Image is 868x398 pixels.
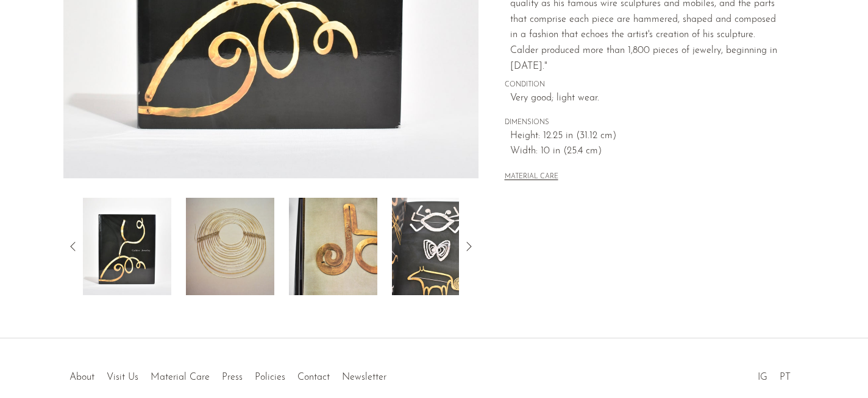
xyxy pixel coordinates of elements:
[505,117,779,128] span: DIMENSIONS
[505,173,558,182] button: MATERIAL CARE
[69,372,94,382] a: About
[392,198,480,295] img: Calder Jewelry
[255,372,285,382] a: Policies
[505,80,779,91] span: CONDITION
[63,363,393,386] ul: Quick links
[510,144,779,159] span: Width: 10 in (25.4 cm)
[107,372,138,382] a: Visit Us
[297,372,330,382] a: Contact
[186,198,274,295] img: Calder Jewelry
[289,198,377,295] img: Calder Jewelry
[510,91,779,106] span: Very good; light wear.
[151,372,210,382] a: Material Care
[780,372,791,382] a: PT
[758,372,767,382] a: IG
[510,128,779,144] span: Height: 12.25 in (31.12 cm)
[222,372,243,382] a: Press
[752,363,797,386] ul: Social Medias
[83,198,171,295] img: Calder Jewelry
